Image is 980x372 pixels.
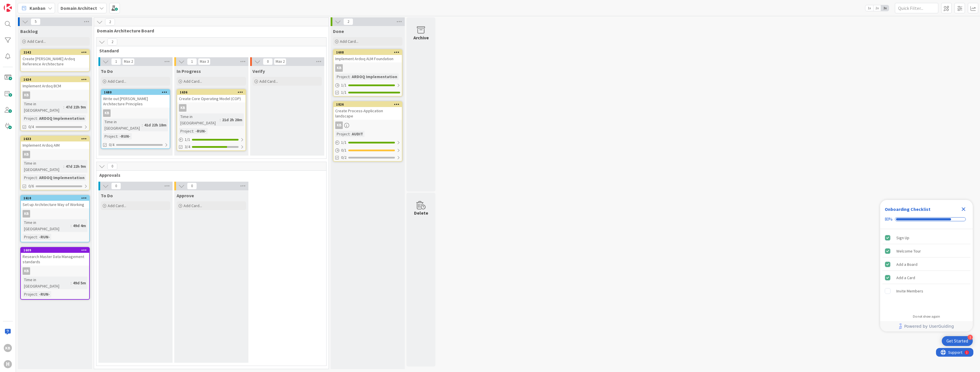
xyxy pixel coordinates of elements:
[21,196,89,208] div: 1610Set up Architecture Way of Working
[334,50,402,55] div: 1608
[21,201,89,208] div: Set up Architecture Way of Working
[341,154,347,161] span: 0/2
[21,253,89,266] div: Research Master Data Management standards
[882,245,970,257] div: Welcome Tour is complete.
[184,79,202,84] span: Add Card...
[335,131,349,137] div: Project
[177,104,246,112] div: KB
[63,163,64,170] span: :
[336,50,402,54] div: 1608
[895,3,938,13] input: Quick Filter...
[881,5,889,11] span: 3x
[276,60,285,63] div: Max 2
[111,183,121,189] span: 0
[885,217,968,222] div: Checklist progress: 80%
[341,89,347,95] span: 1/1
[103,133,117,139] div: Project
[882,285,970,297] div: Invite Members is incomplete.
[252,68,265,74] span: Verify
[335,121,343,129] div: KB
[37,291,38,297] span: :
[184,203,202,208] span: Add Card...
[896,274,915,281] div: Add a Card
[177,90,246,95] div: 1636
[896,234,909,241] div: Sign Up
[97,28,321,34] span: Domain Architecture Board
[103,109,111,117] div: KB
[185,144,190,150] span: 3/4
[21,50,89,68] div: 2142Create [PERSON_NAME] Ardoq Reference Architecture
[21,210,89,218] div: KB
[896,288,923,294] div: Invite Members
[20,28,38,34] span: Backlog
[37,234,38,240] span: :
[341,147,347,153] span: 0 / 1
[23,248,89,252] div: 1609
[334,50,402,62] div: 1608Implement Ardoq ALM Foundation
[71,280,72,286] span: :
[414,209,428,216] div: Delete
[335,73,349,80] div: Project
[942,336,973,346] div: Open Get Started checklist, remaining modules: 1
[21,267,89,275] div: KB
[23,151,30,158] div: KB
[61,5,97,11] b: Domain Architect
[101,193,113,198] span: To Do
[23,277,71,289] div: Time in [GEOGRAPHIC_DATA]
[143,122,168,128] div: 41d 22h 18m
[904,323,954,330] span: Powered by UserGuiding
[179,104,186,112] div: KB
[193,128,194,134] span: :
[23,115,37,121] div: Project
[350,131,364,137] div: AUDIT
[107,163,117,170] span: 0
[23,267,30,275] div: KB
[341,82,347,88] span: 1 / 1
[333,28,344,34] span: Done
[349,73,350,80] span: :
[334,107,402,120] div: Create Process-Application landscape
[64,104,87,110] div: 47d 22h 9m
[21,141,89,149] div: Implement Ardoq AIM
[37,174,38,181] span: :
[28,124,34,130] span: 0/4
[334,102,402,120] div: 1826Create Process-Application landscape
[880,200,973,332] div: Checklist Container
[335,64,343,72] div: KB
[259,79,278,84] span: Add Card...
[220,117,221,123] span: :
[882,258,970,271] div: Add a Board is complete.
[179,113,220,126] div: Time in [GEOGRAPHIC_DATA]
[71,222,72,229] span: :
[105,19,115,25] span: 2
[38,291,51,297] div: -RUN-
[340,39,358,44] span: Add Card...
[72,280,87,286] div: 49d 5m
[23,78,89,82] div: 1634
[413,34,429,41] div: Archive
[103,119,142,131] div: Time in [GEOGRAPHIC_DATA]
[23,291,37,297] div: Project
[142,122,143,128] span: :
[23,101,63,113] div: Time in [GEOGRAPHIC_DATA]
[873,5,881,11] span: 2x
[913,314,940,319] div: Do not show again
[118,133,132,139] div: -RUN-
[177,68,201,74] span: In Progress
[101,95,170,108] div: Write out [PERSON_NAME] Architecture Principles
[104,90,170,94] div: 1680
[177,95,246,102] div: Create Core Operating Model (COP)
[28,183,34,189] span: 0/6
[23,210,30,218] div: KB
[109,142,114,148] span: 0/4
[21,136,89,141] div: 1633
[882,271,970,284] div: Add a Card is complete.
[4,360,12,368] div: H
[72,222,87,229] div: 49d 4m
[263,58,273,65] span: 0
[946,338,968,344] div: Get Started
[185,137,190,143] span: 1 / 1
[334,121,402,129] div: KB
[221,117,244,123] div: 21d 2h 28m
[38,115,86,121] div: ARDOQ Implementation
